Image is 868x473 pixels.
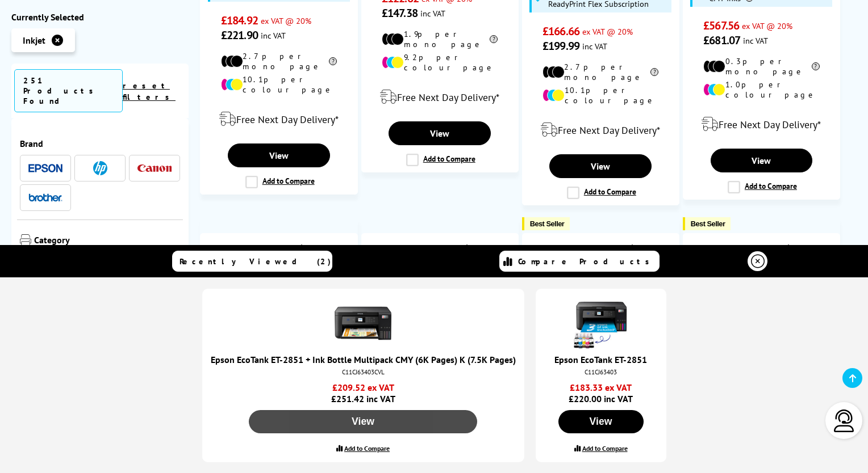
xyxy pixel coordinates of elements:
[221,13,258,28] span: £184.92
[542,62,658,82] li: 2.7p per mono page
[781,242,834,254] div: 14 In Stock
[180,256,331,267] span: Recently Viewed (2)
[406,154,475,166] label: Add to Compare
[211,382,516,393] span: £209.52 ex VAT
[528,114,673,146] div: modal_delivery
[34,234,180,248] span: Category
[689,108,834,140] div: modal_delivery
[567,187,636,199] label: Add to Compare
[703,33,740,48] span: £681.07
[522,217,570,230] button: Best Seller
[554,354,647,365] a: Epson EcoTank ET-2851
[23,35,45,46] span: Inkjet
[211,382,516,404] span: £251.42 inc VAT
[123,81,176,102] a: reset filters
[742,20,792,31] span: ex VAT @ 20%
[542,39,579,53] span: £199.99
[703,79,819,100] li: 1.0p per colour page
[624,242,673,254] div: 1 In Stock
[542,85,658,105] li: 10.1p per colour page
[214,368,513,376] div: C11CJ63403CVL
[221,28,258,43] span: £221.90
[542,24,579,39] span: £166.66
[544,382,658,393] span: £183.33 ex VAT
[728,181,797,193] label: Add to Compare
[28,193,62,201] img: Brother
[544,382,658,404] span: £220.00 inc VAT
[83,161,117,175] a: HP
[206,103,351,135] div: modal_delivery
[743,35,768,46] span: inc VAT
[530,219,565,228] span: Best Seller
[11,11,189,23] div: Currently Selected
[382,52,498,73] li: 9.2p per colour page
[93,161,107,175] img: HP
[221,74,337,95] li: 10.1p per colour page
[518,256,656,267] span: Compare Products
[582,444,628,453] label: Add to Compare
[389,121,491,145] a: View
[683,217,731,230] button: Best Seller
[249,410,478,433] button: View
[691,219,725,228] span: Best Seller
[573,295,629,352] img: epson-et-2850-ink-included-new-small.jpg
[711,149,813,172] a: View
[261,30,286,41] span: inc VAT
[833,409,856,432] img: user-headset-light.svg
[221,51,337,71] li: 2.7p per mono page
[294,242,352,254] div: 99+ In Stock
[261,15,311,26] span: ex VAT @ 20%
[582,41,607,52] span: inc VAT
[703,18,739,33] span: £567.56
[137,164,172,172] img: Canon
[459,242,512,254] div: 61 In Stock
[172,251,332,272] a: Recently Viewed (2)
[582,26,633,37] span: ex VAT @ 20%
[20,138,180,149] span: Brand
[420,8,445,19] span: inc VAT
[703,56,819,77] li: 0.3p per mono page
[245,176,315,188] label: Add to Compare
[382,29,498,49] li: 1.9p per mono page
[228,143,330,167] a: View
[549,154,652,178] a: View
[137,161,172,175] a: Canon
[335,295,391,352] img: Epson-ET-2850-Front-Main-Small.jpg
[28,164,62,172] img: Epson
[28,161,62,175] a: Epson
[547,368,655,376] div: C11CJ63403
[558,410,644,433] button: View
[382,6,418,20] span: £147.38
[20,234,31,246] img: Category
[14,69,123,112] span: 251 Products Found
[499,251,660,272] a: Compare Products
[368,81,512,113] div: modal_delivery
[344,444,390,453] label: Add to Compare
[28,191,62,205] a: Brother
[211,354,516,365] a: Epson EcoTank ET-2851 + Ink Bottle Multipack CMY (6K Pages) K (7.5K Pages)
